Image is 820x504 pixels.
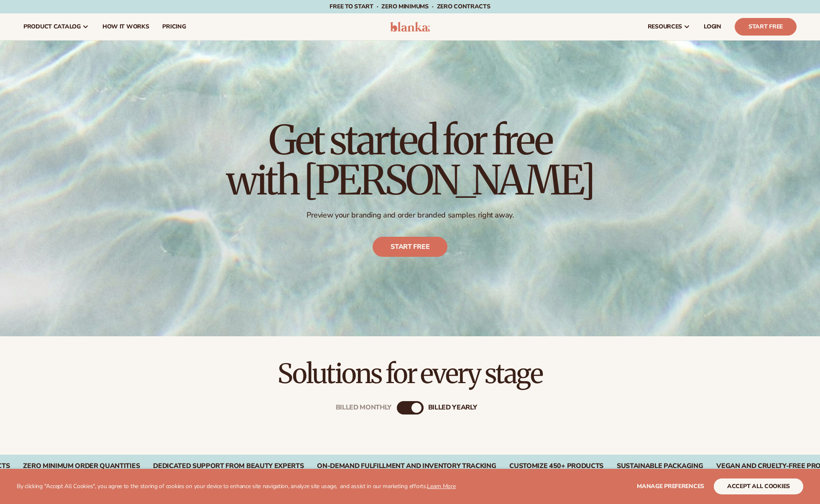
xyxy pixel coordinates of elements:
[156,13,192,40] a: pricing
[102,23,149,30] span: How It Works
[637,478,704,494] button: Manage preferences
[17,483,456,490] p: By clicking "Accept All Cookies", you agree to the storing of cookies on your device to enhance s...
[697,13,728,40] a: LOGIN
[162,23,186,30] span: pricing
[23,23,81,30] span: product catalog
[714,478,803,494] button: accept all cookies
[428,404,477,412] div: billed Yearly
[373,237,447,257] a: Start free
[226,120,594,200] h1: Get started for free with [PERSON_NAME]
[23,360,797,388] h2: Solutions for every stage
[226,210,594,220] p: Preview your branding and order branded samples right away.
[509,462,603,470] div: CUSTOMIZE 450+ PRODUCTS
[330,3,490,10] span: Free to start · ZERO minimums · ZERO contracts
[390,22,430,32] img: logo
[704,23,721,30] span: LOGIN
[637,482,704,490] span: Manage preferences
[648,23,682,30] span: resources
[641,13,697,40] a: resources
[735,18,797,36] a: Start Free
[96,13,156,40] a: How It Works
[427,482,455,490] a: Learn More
[336,404,392,412] div: Billed Monthly
[617,462,703,470] div: SUSTAINABLE PACKAGING
[153,462,304,470] div: Dedicated Support From Beauty Experts
[317,462,496,470] div: On-Demand Fulfillment and Inventory Tracking
[17,13,96,40] a: product catalog
[23,462,140,470] div: Zero Minimum Order QuantitieS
